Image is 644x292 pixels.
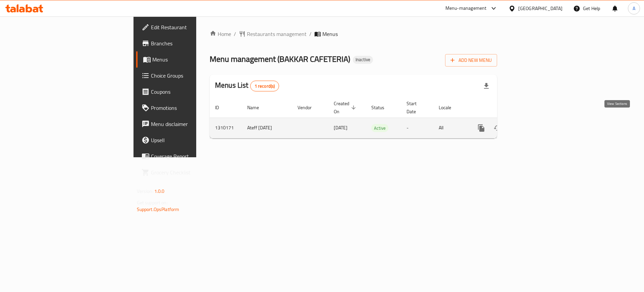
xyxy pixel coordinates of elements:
[371,124,388,132] span: Active
[242,118,292,138] td: Ateff [DATE]
[136,84,241,100] a: Coupons
[136,68,241,84] a: Choice Groups
[151,72,236,80] span: Choice Groups
[137,205,179,214] a: Support.OpsPlatform
[210,51,350,67] span: Menu management ( BAKKAR CAFETERIA )
[137,187,153,196] span: Version:
[215,103,228,112] span: ID
[298,103,320,112] span: Vendor
[239,30,307,38] a: Restaurants management
[468,97,543,118] th: Actions
[136,35,241,51] a: Branches
[215,80,279,91] h2: Menus List
[353,56,373,64] div: Inactive
[136,132,241,148] a: Upsell
[210,30,497,38] nav: breadcrumb
[401,118,433,138] td: -
[151,39,236,47] span: Branches
[334,99,358,116] span: Created On
[151,104,236,112] span: Promotions
[151,88,236,96] span: Coupons
[137,198,168,207] span: Get support on:
[152,55,236,64] span: Menus
[518,5,562,12] div: [GEOGRAPHIC_DATA]
[247,103,268,112] span: Name
[322,30,338,38] span: Menus
[210,97,543,138] table: enhanced table
[478,78,494,94] div: Export file
[136,19,241,35] a: Edit Restaurant
[633,5,635,12] span: A
[136,100,241,116] a: Promotions
[136,51,241,68] a: Menus
[251,83,279,89] span: 1 record(s)
[473,120,489,136] button: more
[353,57,373,62] span: Inactive
[371,103,393,112] span: Status
[445,54,497,67] button: Add New Menu
[136,148,241,164] a: Coverage Report
[439,103,460,112] span: Locale
[136,116,241,132] a: Menu disclaimer
[151,152,236,160] span: Coverage Report
[151,120,236,128] span: Menu disclaimer
[151,23,236,31] span: Edit Restaurant
[433,118,468,138] td: All
[247,30,307,38] span: Restaurants management
[489,120,505,136] button: Change Status
[309,30,312,38] li: /
[445,4,487,12] div: Menu-management
[334,123,347,132] span: [DATE]
[407,99,425,116] span: Start Date
[151,136,236,144] span: Upsell
[450,56,492,65] span: Add New Menu
[250,81,279,91] div: Total records count
[154,187,165,196] span: 1.0.0
[151,168,236,176] span: Grocery Checklist
[136,164,241,180] a: Grocery Checklist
